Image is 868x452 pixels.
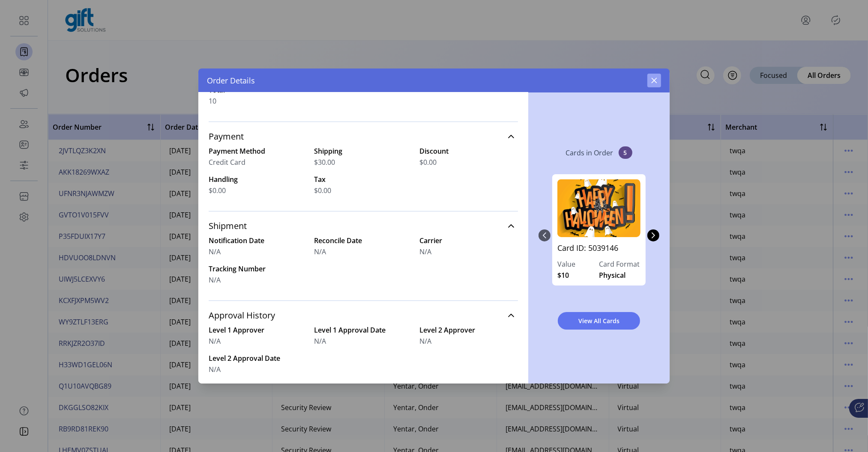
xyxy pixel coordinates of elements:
[209,132,244,141] span: Payment
[569,316,629,325] span: View All Cards
[314,235,413,246] label: Reconcile Date
[647,229,659,241] button: Next Page
[314,174,413,184] label: Tax
[209,217,518,235] a: Shipment
[558,312,640,330] button: View All Cards
[419,247,431,257] span: N/A
[551,166,647,305] div: 0
[209,247,221,257] span: N/A
[419,157,437,167] span: $0.00
[209,306,518,325] a: Approval History
[209,174,307,184] label: Handling
[209,325,518,385] div: Approval History
[557,242,641,259] a: Card ID: 5039146
[314,325,413,335] label: Level 1 Approval Date
[209,275,221,285] span: N/A
[209,157,245,167] span: Credit Card
[209,353,307,363] label: Level 2 Approval Date
[314,157,335,167] span: $30.00
[314,146,413,156] label: Shipping
[557,179,641,237] img: 5039146
[599,270,626,280] span: Physical
[209,364,221,375] span: N/A
[599,259,641,269] label: Card Format
[419,146,518,156] label: Discount
[209,235,307,246] label: Notification Date
[209,127,518,146] a: Payment
[557,270,569,280] span: $10
[209,222,247,230] span: Shipment
[419,336,431,346] span: N/A
[419,235,518,246] label: Carrier
[557,259,599,269] label: Value
[209,96,216,106] span: 10
[209,146,518,206] div: Payment
[314,336,326,346] span: N/A
[209,311,275,320] span: Approval History
[419,325,518,335] label: Level 2 Approver
[314,247,326,257] span: N/A
[566,148,614,158] p: Cards in Order
[209,264,307,274] label: Tracking Number
[314,185,331,196] span: $0.00
[209,235,518,295] div: Shipment
[209,336,221,346] span: N/A
[209,185,226,196] span: $0.00
[619,146,632,159] span: 5
[209,325,307,335] label: Level 1 Approver
[207,75,255,86] span: Order Details
[209,146,307,156] label: Payment Method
